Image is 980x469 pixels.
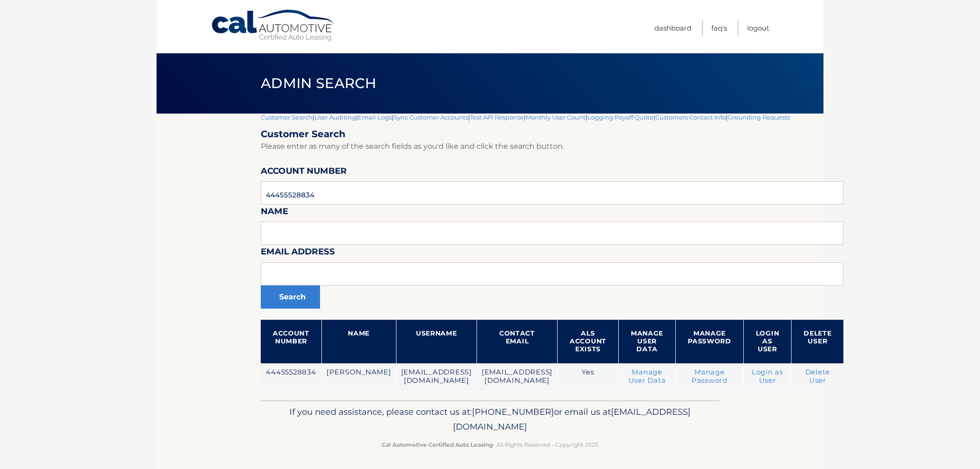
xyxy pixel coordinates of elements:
[728,114,790,121] a: Grounding Requests
[261,128,843,140] h2: Customer Search
[261,114,313,121] a: Customer Search
[743,320,792,363] th: Login as User
[261,245,335,262] label: Email Address
[267,405,713,434] p: If you need assistance, please contact us at: or email us at
[396,363,477,390] td: [EMAIL_ADDRESS][DOMAIN_NAME]
[321,363,396,390] td: [PERSON_NAME]
[654,20,691,36] a: Dashboard
[314,114,356,121] a: User Auditing
[261,114,843,400] div: | | | | | | | |
[261,164,347,181] label: Account Number
[261,140,843,153] p: Please enter as many of the search fields as you'd like and click the search button.
[358,114,392,121] a: Email Logs
[261,285,320,309] button: Search
[526,114,585,121] a: Monthly User Count
[382,441,493,448] strong: Cal Automotive Certified Auto Leasing
[691,368,728,385] a: Manage Password
[628,368,666,385] a: Manage User Data
[711,20,727,36] a: FAQ's
[394,114,468,121] a: Sync Customer Accounts
[618,320,675,363] th: Manage User Data
[267,440,713,450] p: - All Rights Reserved - Copyright 2025
[676,320,744,363] th: Manage Password
[587,114,653,121] a: Logging Payoff Quote
[558,320,619,363] th: ALS Account Exists
[558,363,619,390] td: Yes
[453,406,691,432] span: [EMAIL_ADDRESS][DOMAIN_NAME]
[261,204,288,222] label: Name
[261,363,321,390] td: 44455528834
[792,320,844,363] th: Delete User
[470,114,524,121] a: Test API Response
[321,320,396,363] th: Name
[472,406,554,417] span: [PHONE_NUMBER]
[261,75,376,92] span: Admin Search
[261,320,321,363] th: Account Number
[211,9,336,42] a: Cal Automotive
[805,368,830,385] a: Delete User
[752,368,783,385] a: Login as User
[396,320,477,363] th: Username
[477,363,557,390] td: [EMAIL_ADDRESS][DOMAIN_NAME]
[747,20,769,36] a: Logout
[655,114,726,121] a: Customers Contact Info
[477,320,557,363] th: Contact Email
